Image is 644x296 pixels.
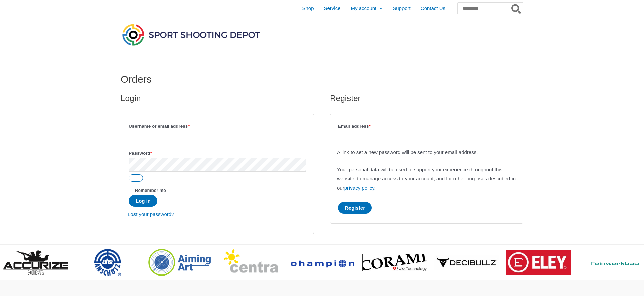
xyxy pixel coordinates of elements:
button: Search [510,3,523,14]
a: privacy policy [344,185,374,191]
h2: Login [121,93,314,104]
label: Password [129,149,306,158]
button: Log in [129,195,157,207]
button: Show password [129,174,143,182]
label: Username or email address [129,122,306,131]
button: Register [338,202,372,214]
h2: Register [330,93,523,104]
input: Remember me [129,187,133,192]
h1: Orders [121,73,523,85]
span: Remember me [135,188,166,193]
p: A link to set a new password will be sent to your email address. [337,147,516,157]
a: Lost your password? [128,211,174,217]
img: Sport Shooting Depot [121,22,262,47]
img: brand logo [506,250,571,275]
label: Email address [338,122,515,131]
p: Your personal data will be used to support your experience throughout this website, to manage acc... [337,165,516,193]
